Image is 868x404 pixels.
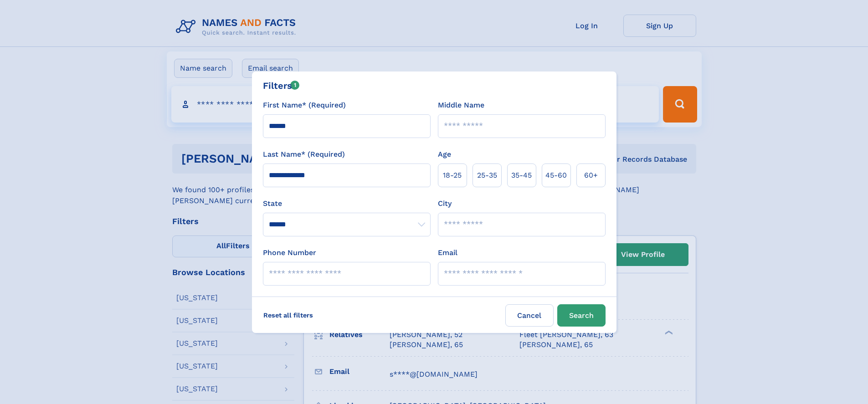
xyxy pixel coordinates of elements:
span: 18‑25 [443,170,462,181]
span: 60+ [584,170,598,181]
label: Cancel [505,304,554,327]
label: Middle Name [438,100,484,111]
span: 45‑60 [545,170,567,181]
label: Phone Number [263,247,316,258]
label: Last Name* (Required) [263,149,345,160]
label: Reset all filters [257,304,319,326]
label: City [438,198,452,209]
span: 35‑45 [511,170,532,181]
label: Email [438,247,457,258]
button: Search [557,304,606,327]
div: Filters [263,79,300,92]
label: First Name* (Required) [263,100,346,111]
span: 25‑35 [477,170,497,181]
label: State [263,198,431,209]
label: Age [438,149,451,160]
